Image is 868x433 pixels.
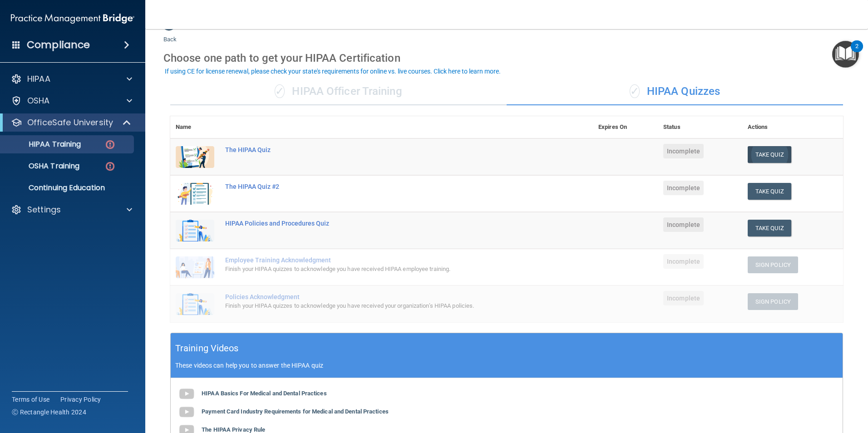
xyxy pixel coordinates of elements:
[225,220,547,227] div: HIPAA Policies and Procedures Quiz
[6,140,81,149] p: HIPAA Training
[178,403,196,421] img: gray_youtube_icon.38fcd6cc.png
[165,68,501,74] div: If using CE for license renewal, please check your state's requirements for online vs. live cours...
[748,256,798,273] button: Sign Policy
[175,340,239,356] h5: Training Videos
[225,300,547,311] div: Finish your HIPAA quizzes to acknowledge you have received your organization’s HIPAA policies.
[832,41,859,68] button: Open Resource Center, 2 new notifications
[630,84,640,98] span: ✓
[11,117,132,128] a: OfficeSafe University
[178,385,196,403] img: gray_youtube_icon.38fcd6cc.png
[748,220,791,236] button: Take Quiz
[104,161,116,172] img: danger-circle.6113f641.png
[104,139,116,150] img: danger-circle.6113f641.png
[748,293,798,310] button: Sign Policy
[225,146,547,153] div: The HIPAA Quiz
[163,67,502,76] button: If using CE for license renewal, please check your state's requirements for online vs. live cours...
[275,84,285,98] span: ✓
[225,264,547,275] div: Finish your HIPAA quizzes to acknowledge you have received HIPAA employee training.
[663,217,704,232] span: Incomplete
[163,25,177,43] a: Back
[663,144,704,158] span: Incomplete
[175,362,838,369] p: These videos can help you to answer the HIPAA quiz
[663,254,704,269] span: Incomplete
[27,117,113,128] p: OfficeSafe University
[748,146,791,163] button: Take Quiz
[855,46,858,58] div: 2
[742,116,843,138] th: Actions
[225,183,547,190] div: The HIPAA Quiz #2
[202,426,265,433] b: The HIPAA Privacy Rule
[593,116,658,138] th: Expires On
[663,291,704,305] span: Incomplete
[6,183,130,192] p: Continuing Education
[27,204,61,215] p: Settings
[748,183,791,200] button: Take Quiz
[711,369,857,405] iframe: Drift Widget Chat Controller
[11,10,134,28] img: PMB logo
[60,395,101,404] a: Privacy Policy
[27,74,50,84] p: HIPAA
[225,256,547,264] div: Employee Training Acknowledgment
[11,74,132,84] a: HIPAA
[202,390,327,397] b: HIPAA Basics For Medical and Dental Practices
[11,204,132,215] a: Settings
[202,408,389,415] b: Payment Card Industry Requirements for Medical and Dental Practices
[6,162,79,171] p: OSHA Training
[663,181,704,195] span: Incomplete
[27,95,50,106] p: OSHA
[12,395,49,404] a: Terms of Use
[163,45,850,71] div: Choose one path to get your HIPAA Certification
[12,408,86,417] span: Ⓒ Rectangle Health 2024
[11,95,132,106] a: OSHA
[27,39,90,51] h4: Compliance
[225,293,547,300] div: Policies Acknowledgment
[507,78,843,105] div: HIPAA Quizzes
[170,116,220,138] th: Name
[658,116,742,138] th: Status
[170,78,507,105] div: HIPAA Officer Training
